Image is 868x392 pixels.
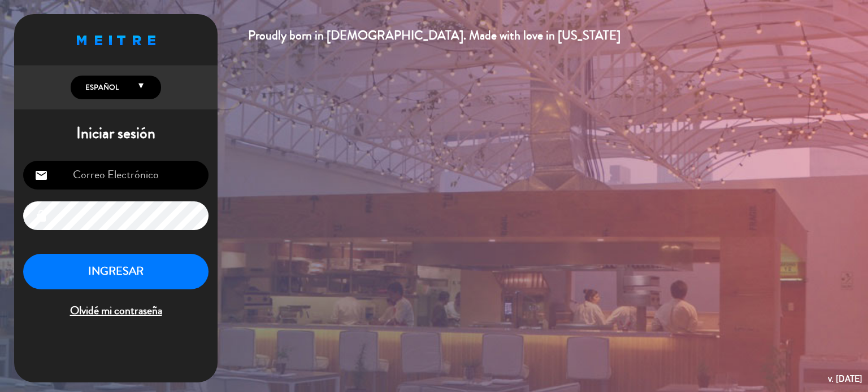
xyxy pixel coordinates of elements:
i: email [34,169,48,182]
div: v. [DATE] [828,371,862,386]
input: Correo Electrónico [23,161,209,190]
button: INGRESAR [23,254,209,289]
h1: Iniciar sesión [14,124,218,143]
span: Español [83,82,119,93]
i: lock [34,209,48,223]
span: Olvidé mi contraseña [23,302,209,320]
